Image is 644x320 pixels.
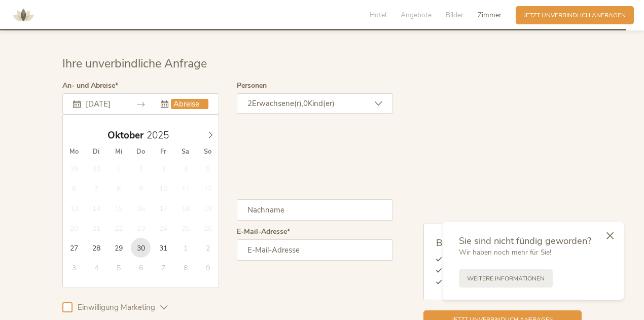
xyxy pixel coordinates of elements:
span: Oktober 15, 2025 [109,198,128,218]
span: Oktober 17, 2025 [153,198,173,218]
span: Oktober 3, 2025 [153,159,173,179]
label: An- und Abreise [62,82,118,89]
span: November 9, 2025 [198,258,218,277]
span: Zimmer [478,10,502,20]
span: September 30, 2025 [86,159,106,179]
li: Persönliche Beratung [442,265,509,276]
a: AMONTI & LUNARIS Wellnessresort [8,12,39,18]
li: Günstigste Rate [442,276,509,288]
span: Ihre unverbindliche Anfrage [62,56,207,72]
span: Oktober 13, 2025 [64,198,84,218]
span: Hotel [370,10,386,20]
span: Oktober 6, 2025 [64,179,84,198]
input: Abreise [171,99,208,109]
span: Oktober 28, 2025 [86,238,106,258]
span: 0 [303,98,308,109]
input: Nachname [237,199,393,221]
span: Wir haben noch mehr für Sie! [459,247,551,257]
span: Do [130,149,152,155]
span: November 8, 2025 [175,258,195,277]
span: Einwilligung Marketing [73,302,160,313]
span: Oktober 16, 2025 [131,198,151,218]
span: Sa [174,149,197,155]
span: November 1, 2025 [175,238,195,258]
span: Oktober 11, 2025 [175,179,195,198]
span: Angebote [401,10,432,20]
span: Oktober 30, 2025 [131,238,151,258]
span: Oktober 5, 2025 [198,159,218,179]
span: November 5, 2025 [109,258,128,277]
input: Year [144,129,177,142]
span: Oktober 25, 2025 [175,218,195,238]
li: Direktbuchervorteil [442,254,509,265]
span: Oktober 4, 2025 [175,159,195,179]
span: November 7, 2025 [153,258,173,277]
span: September 29, 2025 [64,159,84,179]
input: Anreise [83,99,120,109]
span: Oktober [108,131,144,140]
span: Oktober 27, 2025 [64,238,84,258]
span: Oktober 23, 2025 [131,218,151,238]
span: Oktober 20, 2025 [64,218,84,238]
span: Mi [108,149,130,155]
span: Oktober 14, 2025 [86,198,106,218]
span: Sie sind nicht fündig geworden? [459,234,591,247]
span: 2 [247,98,252,109]
span: Mo [63,149,85,155]
span: Oktober 18, 2025 [175,198,195,218]
span: Bilder [446,10,463,20]
span: November 2, 2025 [198,238,218,258]
span: November 4, 2025 [86,258,106,277]
span: Jetzt unverbindlich anfragen [524,11,626,20]
span: Oktober 21, 2025 [86,218,106,238]
span: November 3, 2025 [64,258,84,277]
span: Oktober 12, 2025 [198,179,218,198]
span: Fr [152,149,174,155]
span: Oktober 1, 2025 [109,159,128,179]
a: Weitere Informationen [459,269,553,288]
span: Oktober 7, 2025 [86,179,106,198]
span: Di [85,149,108,155]
span: So [197,149,219,155]
span: Erwachsene(r), [252,98,303,109]
span: Kind(er) [308,98,335,109]
span: Oktober 24, 2025 [153,218,173,238]
input: E-Mail-Adresse [237,239,393,261]
span: Oktober 22, 2025 [109,218,128,238]
label: E-Mail-Adresse [237,228,290,235]
span: Weitere Informationen [467,274,545,283]
label: Personen [237,82,267,89]
span: Bestpreisgarantie [436,236,509,249]
span: Oktober 29, 2025 [109,238,128,258]
span: Oktober 26, 2025 [198,218,218,238]
span: Oktober 8, 2025 [109,179,128,198]
span: Oktober 31, 2025 [153,238,173,258]
span: Oktober 2, 2025 [131,159,151,179]
span: Oktober 10, 2025 [153,179,173,198]
span: November 6, 2025 [131,258,151,277]
span: Oktober 9, 2025 [131,179,151,198]
span: Oktober 19, 2025 [198,198,218,218]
